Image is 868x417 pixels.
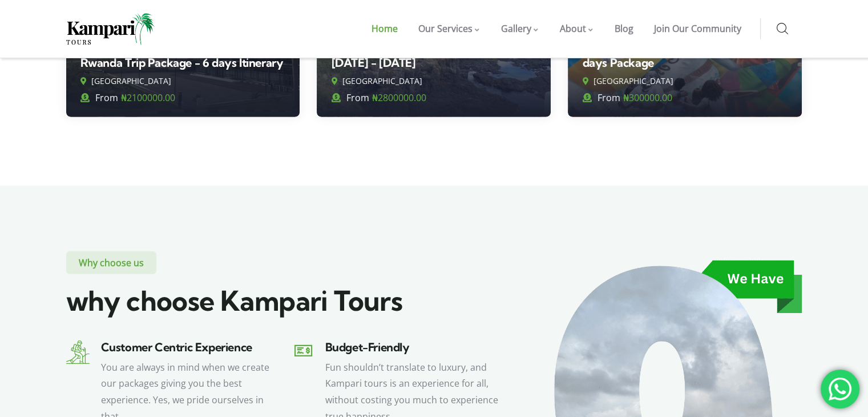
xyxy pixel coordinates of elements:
span: About [560,22,586,35]
span: why choose Kampari Tours [66,284,403,318]
label: From [80,90,118,106]
span: Blog [615,22,633,35]
img: Home [66,13,155,45]
span: [GEOGRAPHIC_DATA] [342,75,422,86]
a: Rwanda Trip Package - 6 days Itinerary [80,55,284,70]
span: Home [372,22,398,35]
span: Gallery [501,22,531,35]
span: 2100000.00 [121,91,175,104]
span: ₦ [121,91,127,104]
span: [GEOGRAPHIC_DATA] [91,75,171,86]
span: ₦ [623,91,628,104]
div: 'Chat [821,370,859,408]
span: Our Services [418,22,473,35]
span: 300000.00 [623,91,672,104]
span: ₦ [372,91,377,104]
label: From [582,90,620,106]
span: Join Our Community [654,22,741,35]
label: From [331,90,369,106]
span: 2800000.00 [372,91,426,104]
span: Why choose us [66,251,156,274]
span: Budget-Friendly [325,340,409,354]
span: Customer Centric Experience [101,340,252,354]
span: [GEOGRAPHIC_DATA] [593,75,673,86]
